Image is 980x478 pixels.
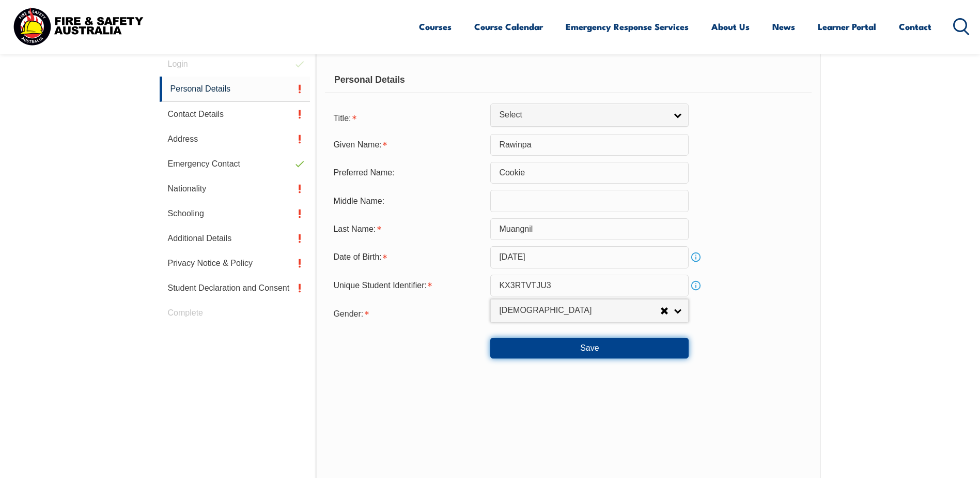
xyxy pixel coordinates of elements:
input: 10 Characters no 1, 0, O or I [490,275,689,296]
a: Schooling [160,201,310,226]
span: Gender: [333,309,363,318]
a: Contact Details [160,102,310,127]
a: Emergency Contact [160,152,310,176]
a: Additional Details [160,226,310,251]
div: Gender is required. [325,303,490,323]
a: About Us [711,13,750,40]
div: Unique Student Identifier is required. [325,276,490,295]
div: Date of Birth is required. [325,247,490,267]
a: Course Calendar [474,13,543,40]
span: Title: [333,114,351,123]
a: Contact [899,13,931,40]
div: Preferred Name: [325,163,490,183]
a: News [772,13,795,40]
input: Select Date... [490,246,689,268]
a: Nationality [160,176,310,201]
a: Emergency Response Services [566,13,689,40]
div: Title is required. [325,107,490,128]
div: Middle Name: [325,191,490,211]
a: Learner Portal [818,13,876,40]
div: Personal Details [325,67,811,93]
span: Select [499,110,666,121]
a: Info [689,250,703,264]
a: Info [689,278,703,293]
a: Courses [419,13,452,40]
button: Save [490,338,689,358]
a: Address [160,127,310,152]
div: Given Name is required. [325,135,490,155]
a: Privacy Notice & Policy [160,251,310,276]
div: Last Name is required. [325,219,490,239]
span: [DEMOGRAPHIC_DATA] [499,305,660,316]
a: Personal Details [160,77,310,102]
a: Student Declaration and Consent [160,276,310,301]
